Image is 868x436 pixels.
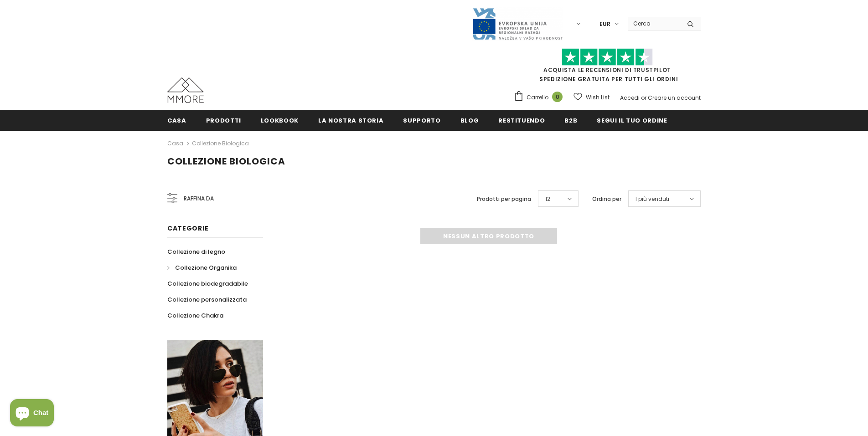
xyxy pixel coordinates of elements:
[635,195,669,204] span: I più venduti
[167,247,225,256] span: Collezione di legno
[167,155,285,168] span: Collezione biologica
[472,7,563,41] img: Javni Razpis
[167,224,208,233] span: Categorie
[175,263,237,272] span: Collezione Organika
[167,292,247,308] a: Collezione personalizzata
[514,91,567,104] a: Carrello 0
[167,276,248,292] a: Collezione biodegradabile
[184,194,214,204] span: Raffina da
[192,139,249,147] a: Collezione biologica
[599,20,610,29] span: EUR
[527,93,548,102] span: Carrello
[460,116,479,125] span: Blog
[7,399,57,429] inbox-online-store-chat: Shopify online store chat
[167,116,186,125] span: Casa
[167,295,247,304] span: Collezione personalizzata
[514,52,701,83] span: SPEDIZIONE GRATUITA PER TUTTI GLI ORDINI
[628,17,680,30] input: Search Site
[318,110,383,130] a: La nostra storia
[167,260,237,276] a: Collezione Organika
[261,116,299,125] span: Lookbook
[167,279,248,288] span: Collezione biodegradabile
[318,116,383,125] span: La nostra storia
[562,48,653,66] img: Fidati di Pilot Stars
[403,110,440,130] a: supporto
[472,20,563,27] a: Javni Razpis
[597,110,667,130] a: Segui il tuo ordine
[552,92,563,102] span: 0
[460,110,479,130] a: Blog
[564,110,577,130] a: B2B
[498,110,545,130] a: Restituendo
[261,110,299,130] a: Lookbook
[543,66,671,74] a: Acquista le recensioni di TrustPilot
[206,110,241,130] a: Prodotti
[167,138,183,149] a: Casa
[597,116,667,125] span: Segui il tuo ordine
[641,94,646,102] span: or
[498,116,545,125] span: Restituendo
[545,195,550,204] span: 12
[167,110,186,130] a: Casa
[206,116,241,125] span: Prodotti
[592,195,621,204] label: Ordina per
[648,94,701,102] a: Creare un account
[564,116,577,125] span: B2B
[167,244,225,260] a: Collezione di legno
[167,77,204,103] img: Casi MMORE
[573,89,610,105] a: Wish List
[477,195,531,204] label: Prodotti per pagina
[586,93,610,102] span: Wish List
[167,308,223,323] a: Collezione Chakra
[167,311,223,320] span: Collezione Chakra
[403,116,440,125] span: supporto
[620,94,640,102] a: Accedi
